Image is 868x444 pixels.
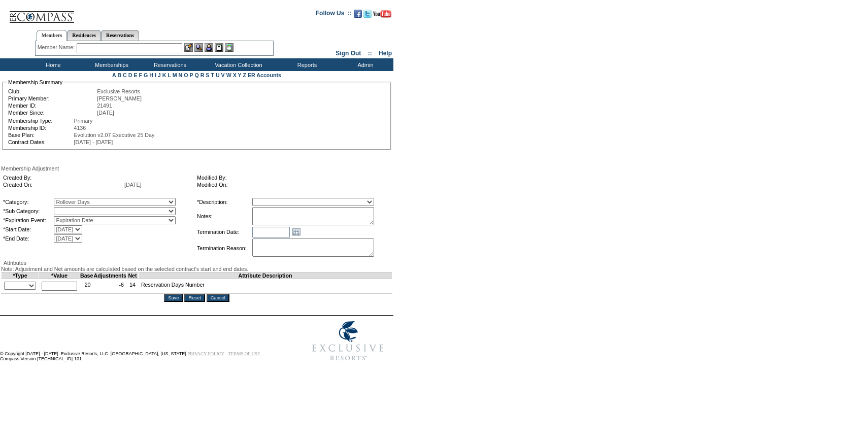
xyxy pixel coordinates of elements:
[74,139,113,145] span: [DATE] - [DATE]
[201,72,205,78] a: R
[8,125,73,131] td: Membership ID:
[277,58,335,71] td: Reports
[8,118,73,124] td: Membership Type:
[173,72,177,78] a: M
[101,30,139,41] a: Reservations
[1,266,392,272] div: Note: Adjustment and Net amounts are calculated based on the selected contract's start and end da...
[3,198,53,206] td: *Category:
[138,272,392,279] td: Attribute Description
[80,279,93,294] td: 20
[38,43,77,52] div: Member Name:
[197,198,251,206] td: *Description:
[37,30,68,41] a: Members
[139,72,142,78] a: F
[3,234,53,243] td: *End Date:
[206,72,209,78] a: S
[221,72,225,78] a: V
[97,110,114,116] span: [DATE]
[8,132,73,138] td: Base Plan:
[233,72,237,78] a: X
[39,272,80,279] td: *Value
[112,72,116,78] a: A
[184,72,188,78] a: O
[97,103,112,109] span: 21491
[127,279,139,294] td: 14
[368,50,372,57] span: ::
[335,58,393,71] td: Admin
[140,58,198,71] td: Reservations
[373,10,391,18] img: Subscribe to our YouTube Channel
[123,72,127,78] a: C
[197,175,387,181] td: Modified By:
[144,72,148,78] a: G
[128,72,132,78] a: D
[164,294,183,302] input: Save
[316,9,352,21] td: Follow Us ::
[138,279,392,294] td: Reservation Days Number
[8,103,96,109] td: Member ID:
[74,132,155,138] span: Evolution v2.07 Executive 25 Day
[225,43,233,52] img: b_calculator.gif
[3,225,53,233] td: *Start Date:
[8,95,96,101] td: Primary Member:
[184,294,205,302] input: Reset
[117,72,121,78] a: B
[354,10,362,18] img: Become our fan on Facebook
[74,118,93,124] span: Primary
[211,72,214,78] a: T
[8,139,73,145] td: Contract Dates:
[3,182,123,188] td: Created On:
[133,72,137,78] a: E
[248,72,281,78] a: ER Accounts
[303,316,393,366] img: Exclusive Resorts
[2,272,39,279] td: *Type
[9,3,75,23] img: Compass Home
[155,72,156,78] a: I
[363,13,372,19] a: Follow us on Twitter
[97,95,142,101] span: [PERSON_NAME]
[1,260,392,266] div: Attributes
[23,58,81,71] td: Home
[198,58,277,71] td: Vacation Collection
[228,351,260,356] a: TERMS OF USE
[80,272,93,279] td: Base
[363,10,372,18] img: Follow us on Twitter
[124,182,142,188] span: [DATE]
[215,43,223,52] img: Reservations
[354,13,362,19] a: Become our fan on Facebook
[226,72,231,78] a: W
[3,175,123,181] td: Created By:
[216,72,220,78] a: U
[187,351,224,356] a: PRIVACY POLICY
[291,226,302,237] a: Open the calendar popup.
[158,72,161,78] a: J
[8,110,96,116] td: Member Since:
[184,43,193,52] img: b_edit.gif
[194,72,198,78] a: Q
[373,13,391,19] a: Subscribe to our YouTube Channel
[3,216,53,224] td: *Expiration Event:
[67,30,101,41] a: Residences
[93,279,127,294] td: -6
[194,43,203,52] img: View
[205,43,213,52] img: Impersonate
[238,72,242,78] a: Y
[7,79,63,85] legend: Membership Summary
[162,72,166,78] a: K
[8,88,96,94] td: Club:
[197,226,251,237] td: Termination Date:
[379,50,392,57] a: Help
[149,72,153,78] a: H
[207,294,229,302] input: Cancel
[190,72,193,78] a: P
[179,72,183,78] a: N
[197,207,251,225] td: Notes:
[197,238,251,258] td: Termination Reason:
[336,50,361,57] a: Sign Out
[127,272,139,279] td: Net
[74,125,86,131] span: 4136
[97,88,140,94] span: Exclusive Resorts
[81,58,140,71] td: Memberships
[1,165,392,172] div: Membership Adjustment
[93,272,127,279] td: Adjustments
